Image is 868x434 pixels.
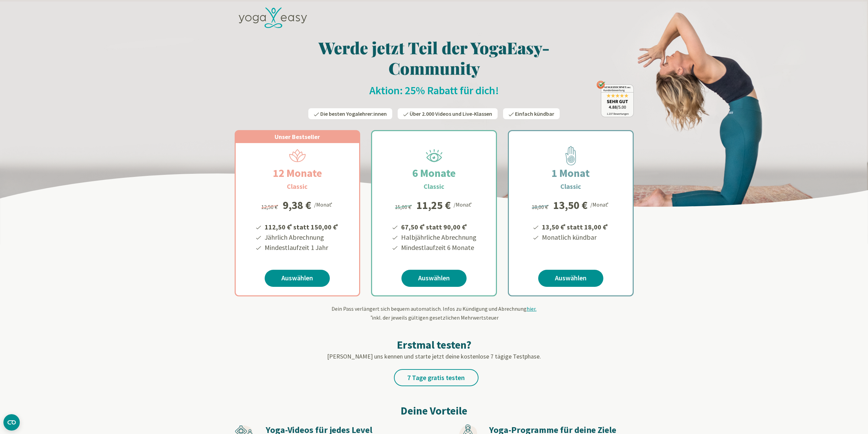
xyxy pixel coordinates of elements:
span: 18,00 € [532,204,550,210]
a: Auswählen [265,270,330,287]
span: inkl. der jeweils gültigen gesetzlichen Mehrwertsteuer [370,314,499,321]
h2: Deine Vorteile [235,403,634,419]
span: 15,00 € [395,204,413,210]
h3: Classic [287,181,308,192]
li: Monatlich kündbar [541,232,609,242]
div: /Monat [314,200,334,209]
h2: 6 Monate [396,165,472,181]
h2: Aktion: 25% Rabatt für dich! [235,84,634,97]
li: Jährlich Abrechnung [264,232,339,242]
span: Unser Bestseller [275,133,320,141]
h3: Classic [424,181,444,192]
li: 13,50 € statt 18,00 € [541,221,609,232]
li: 112,50 € statt 150,00 € [264,221,339,232]
div: Dein Pass verlängert sich bequem automatisch. Infos zu Kündigung und Abrechnung [235,305,634,322]
li: Halbjährliche Abrechnung [400,232,476,242]
h2: Erstmal testen? [235,338,634,352]
li: Mindestlaufzeit 6 Monate [400,242,476,253]
div: /Monat [590,200,610,209]
h1: Werde jetzt Teil der YogaEasy-Community [235,37,634,78]
a: 7 Tage gratis testen [394,369,479,386]
div: /Monat [454,200,473,209]
div: 13,50 € [553,200,588,211]
span: 12,50 € [261,204,279,210]
h2: 12 Monate [256,165,338,181]
span: hier. [527,305,536,312]
a: Auswählen [538,270,603,287]
h2: 1 Monat [535,165,606,181]
p: [PERSON_NAME] uns kennen und starte jetzt deine kostenlose 7 tägige Testphase. [235,352,634,361]
img: ausgezeichnet_badge.png [597,81,634,117]
span: Die besten Yogalehrer:innen [320,110,387,117]
span: Einfach kündbar [515,110,554,117]
li: 67,50 € statt 90,00 € [400,221,476,232]
h3: Classic [560,181,581,192]
span: Über 2.000 Videos und Live-Klassen [410,110,492,117]
a: Auswählen [401,270,467,287]
div: 11,25 € [416,200,451,211]
li: Mindestlaufzeit 1 Jahr [264,242,339,253]
div: 9,38 € [283,200,311,211]
button: CMP-Widget öffnen [3,414,20,431]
